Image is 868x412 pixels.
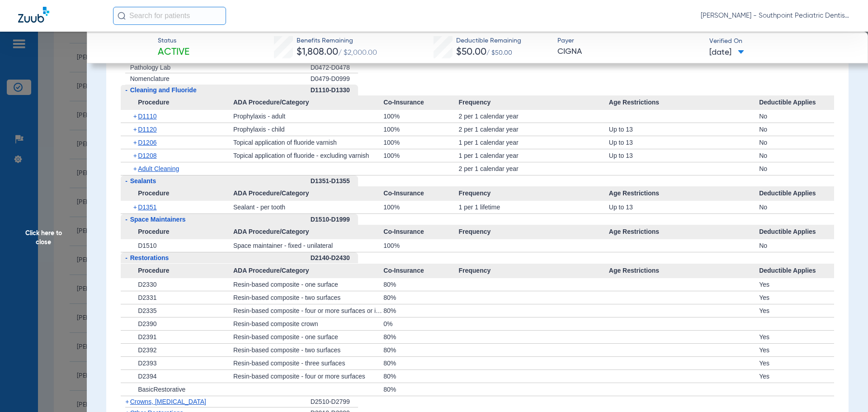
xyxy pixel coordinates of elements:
[557,46,702,57] span: CIGNA
[133,110,138,123] span: +
[138,307,156,314] span: D2335
[759,123,834,136] div: No
[233,370,383,383] div: Resin-based composite - four or more surfaces
[233,95,383,110] span: ADA Procedure/Category
[759,278,834,291] div: Yes
[138,165,179,172] span: Adult Cleaning
[138,386,185,393] span: BasicRestorative
[125,398,129,405] span: +
[233,304,383,317] div: Resin-based composite - four or more surfaces or involving incisal angle (anterior)
[311,62,358,74] div: D0472-D0478
[130,177,156,185] span: Sealants
[233,136,383,149] div: Topical application of fluoride varnish
[759,225,834,239] span: Deductible Applies
[338,49,377,57] span: / $2,000.00
[486,50,512,56] span: / $50.00
[383,304,458,317] div: 80%
[458,186,609,201] span: Frequency
[383,136,458,149] div: 100%
[121,95,233,110] span: Procedure
[609,95,759,110] span: Age Restrictions
[709,37,854,46] span: Verified On
[458,136,609,149] div: 1 per 1 calendar year
[138,346,156,354] span: D2392
[383,370,458,383] div: 80%
[759,186,834,201] span: Deductible Applies
[311,396,358,408] div: D2510-D2799
[823,369,868,412] iframe: Chat Widget
[138,204,156,211] span: D1351
[383,383,458,396] div: 80%
[383,186,458,201] span: Co-Insurance
[18,7,49,23] img: Zuub Logo
[125,177,127,185] span: -
[138,126,156,133] span: D1120
[121,264,233,278] span: Procedure
[759,149,834,162] div: No
[383,264,458,278] span: Co-Insurance
[233,331,383,343] div: Resin-based composite - one surface
[138,152,156,159] span: D1208
[125,86,127,94] span: -
[701,11,850,20] span: [PERSON_NAME] - Southpoint Pediatric Dentistry
[158,46,189,59] span: Active
[118,12,126,20] img: Search Icon
[609,186,759,201] span: Age Restrictions
[130,64,171,71] span: Pathology Lab
[759,370,834,383] div: Yes
[383,95,458,110] span: Co-Insurance
[233,110,383,123] div: Prophylaxis - adult
[458,225,609,239] span: Frequency
[138,320,156,327] span: D2390
[759,201,834,213] div: No
[133,162,138,175] span: +
[383,278,458,291] div: 80%
[759,357,834,369] div: Yes
[233,186,383,201] span: ADA Procedure/Category
[233,149,383,162] div: Topical application of fluoride - excluding varnish
[233,225,383,239] span: ADA Procedure/Category
[130,75,170,82] span: Nomenclature
[130,398,206,405] span: Crowns, [MEDICAL_DATA]
[383,317,458,330] div: 0%
[133,201,138,213] span: +
[158,36,189,46] span: Status
[121,225,233,239] span: Procedure
[383,331,458,343] div: 80%
[233,264,383,278] span: ADA Procedure/Category
[138,281,156,288] span: D2330
[138,294,156,301] span: D2331
[125,216,127,223] span: -
[759,291,834,304] div: Yes
[383,239,458,252] div: 100%
[759,304,834,317] div: Yes
[138,242,156,249] span: D1510
[233,239,383,252] div: Space maintainer - fixed - unilateral
[609,264,759,278] span: Age Restrictions
[297,47,338,57] span: $1,808.00
[311,252,358,264] div: D2140-D2430
[759,239,834,252] div: No
[759,136,834,149] div: No
[458,162,609,175] div: 2 per 1 calendar year
[609,201,759,213] div: Up to 13
[759,344,834,356] div: Yes
[311,214,358,225] div: D1510-D1999
[311,73,358,85] div: D0479-D0999
[458,264,609,278] span: Frequency
[383,123,458,136] div: 100%
[383,201,458,213] div: 100%
[609,123,759,136] div: Up to 13
[759,95,834,110] span: Deductible Applies
[138,139,156,146] span: D1206
[456,47,486,57] span: $50.00
[383,225,458,239] span: Co-Insurance
[557,36,702,46] span: Payer
[233,201,383,213] div: Sealant - per tooth
[311,175,358,187] div: D1351-D1355
[383,149,458,162] div: 100%
[130,254,169,261] span: Restorations
[133,149,138,162] span: +
[759,110,834,123] div: No
[297,36,377,46] span: Benefits Remaining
